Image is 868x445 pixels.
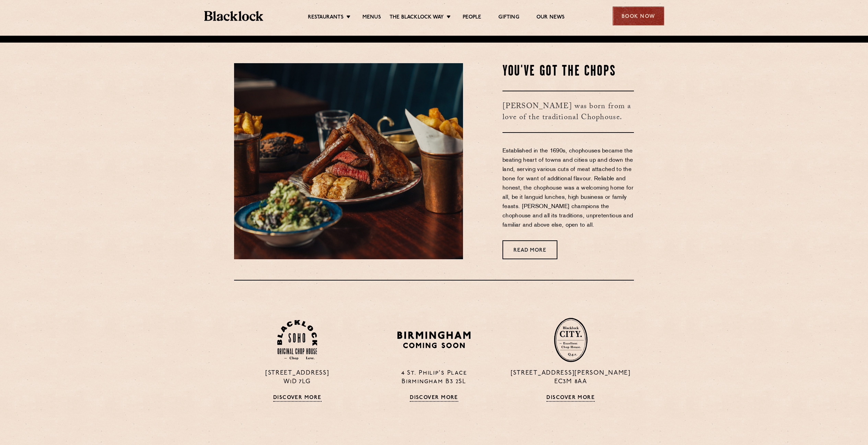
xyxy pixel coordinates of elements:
img: BL_Textured_Logo-footer-cropped.svg [204,11,264,21]
a: Discover More [546,395,595,402]
img: May25-Blacklock-AllIn-00417-scaled-e1752246198448.jpg [234,63,463,259]
img: BIRMINGHAM-P22_-e1747915156957.png [396,329,472,351]
a: Discover More [410,395,458,402]
a: Our News [536,14,565,22]
p: Established in the 1690s, chophouses became the beating heart of towns and cities up and down the... [502,147,634,230]
a: Menus [362,14,381,22]
p: [STREET_ADDRESS][PERSON_NAME] EC3M 8AA [508,369,634,386]
a: Gifting [498,14,519,22]
h2: You've Got The Chops [502,63,634,80]
a: People [463,14,481,22]
a: The Blacklock Way [390,14,444,22]
p: 4 St. Philip's Place Birmingham B3 2SL [371,369,497,386]
img: Soho-stamp-default.svg [277,320,317,360]
a: Read More [502,240,557,259]
a: Restaurants [308,14,344,22]
img: City-stamp-default.svg [554,318,588,362]
h3: [PERSON_NAME] was born from a love of the traditional Chophouse. [502,91,634,133]
p: [STREET_ADDRESS] W1D 7LG [234,369,360,386]
div: Book Now [613,7,664,25]
a: Discover More [273,395,322,402]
